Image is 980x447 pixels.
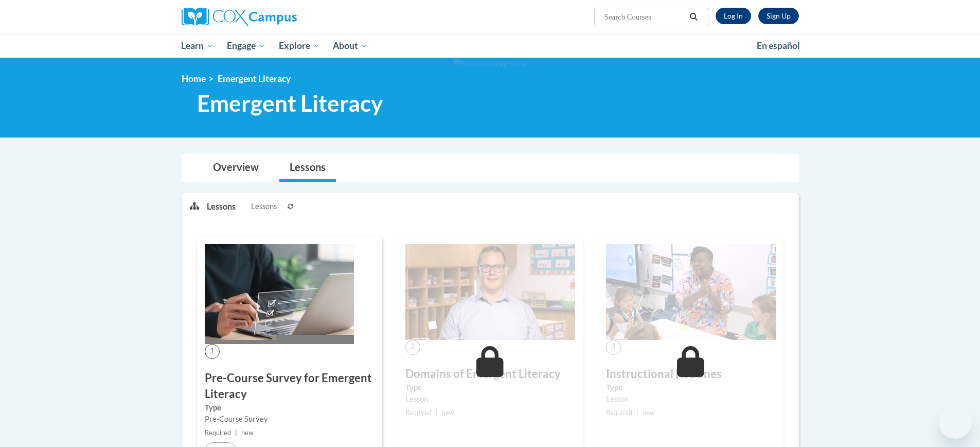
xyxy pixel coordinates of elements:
img: Course Image [205,244,354,344]
img: Section background [454,58,527,70]
span: Emergent Literacy [218,73,291,84]
a: En español [750,35,807,57]
span: Explore [279,40,320,52]
h3: Domains of Emergent Literacy [405,366,575,382]
span: Learn [181,40,213,52]
a: Register [758,8,799,24]
img: Course Image [606,244,776,340]
span: Emergent Literacy [197,90,383,117]
a: Cox Campus [182,8,377,26]
iframe: Button to launch messaging window [939,406,972,439]
div: Lesson [405,393,575,405]
a: Explore [272,34,327,58]
span: Required [606,409,632,417]
span: Required [205,429,231,437]
span: | [636,409,638,417]
a: Overview [203,154,269,182]
span: | [235,429,237,437]
a: Lessons [279,154,336,182]
span: Required [405,409,432,417]
span: Lessons [251,201,277,212]
a: Learn [175,34,221,58]
span: En español [757,40,800,51]
h3: Instructional Routines [606,366,776,382]
span: new [241,429,254,437]
button: Search [686,11,701,23]
a: About [326,34,375,58]
a: Log In [716,8,751,24]
p: Lessons [207,201,236,212]
input: Search Courses [603,11,686,23]
label: Type [205,402,375,414]
span: new [442,409,454,417]
div: Main menu [166,34,814,58]
a: Home [182,73,206,84]
span: 1 [205,344,220,359]
label: Type [606,382,776,393]
span: new [643,409,655,417]
span: Engage [227,40,265,52]
h3: Pre-Course Survey for Emergent Literacy [205,370,375,402]
span: | [436,409,438,417]
span: 2 [405,340,420,355]
div: Pre-Course Survey [205,414,375,425]
div: Lesson [606,393,776,405]
span: 3 [606,340,621,355]
label: Type [405,382,575,393]
img: Course Image [405,244,575,340]
span: About [333,40,368,52]
a: Engage [220,34,272,58]
img: Cox Campus [182,8,297,26]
